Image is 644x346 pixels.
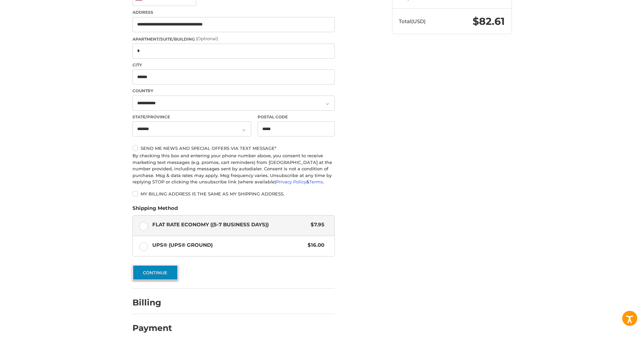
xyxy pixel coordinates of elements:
[258,114,335,120] label: Postal Code
[276,179,306,184] a: Privacy Policy
[132,205,178,215] legend: Shipping Method
[132,153,335,185] div: By checking this box and entering your phone number above, you consent to receive marketing text ...
[132,9,335,15] label: Address
[132,62,335,68] label: City
[132,88,335,94] label: Country
[196,36,218,41] small: (Optional)
[305,241,325,249] span: $16.00
[132,323,172,333] h2: Payment
[132,146,335,151] label: Send me news and special offers via text message*
[132,36,335,42] label: Apartment/Suite/Building
[132,114,251,120] label: State/Province
[309,179,323,184] a: Terms
[132,265,178,280] button: Continue
[308,221,325,229] span: $7.95
[152,221,308,229] span: Flat Rate Economy ((5-7 Business Days))
[132,191,335,196] label: My billing address is the same as my shipping address.
[152,241,305,249] span: UPS® (UPS® Ground)
[132,297,172,308] h2: Billing
[399,18,426,24] span: Total (USD)
[473,15,505,27] span: $82.61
